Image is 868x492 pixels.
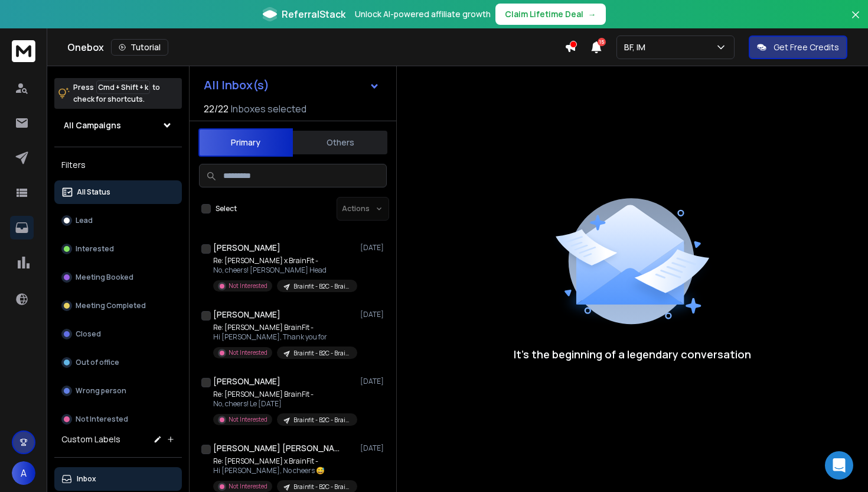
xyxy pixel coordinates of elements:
[54,322,182,346] button: Closed
[213,466,355,475] p: Hi [PERSON_NAME], No cheers 😅
[96,80,150,94] span: Cmd + Shift + k
[624,41,650,53] p: BF, IM
[12,461,35,485] button: A
[848,7,863,35] button: Close banner
[54,407,182,431] button: Not Interested
[774,41,839,53] p: Get Free Credits
[213,242,280,254] h1: [PERSON_NAME]
[825,451,853,480] div: Open Intercom Messenger
[54,266,182,289] button: Meeting Booked
[213,332,355,342] p: Hi [PERSON_NAME], Thank you for
[54,379,182,403] button: Wrong person
[194,73,389,97] button: All Inbox(s)
[514,346,751,362] p: It’s the beginning of a legendary conversation
[588,8,596,20] span: →
[54,180,182,204] button: All Status
[76,329,101,339] p: Closed
[54,467,182,491] button: Inbox
[64,119,121,131] h1: All Campaigns
[229,482,267,491] p: Not Interested
[749,35,847,59] button: Get Free Credits
[76,244,114,254] p: Interested
[213,376,280,387] h1: [PERSON_NAME]
[213,256,355,266] p: Re: [PERSON_NAME] x BrainFit -
[229,415,267,424] p: Not Interested
[54,209,182,232] button: Lead
[213,323,355,332] p: Re: [PERSON_NAME] BrainFit -
[54,114,182,137] button: All Campaigns
[111,39,168,56] button: Tutorial
[76,386,126,396] p: Wrong person
[213,390,355,399] p: Re: [PERSON_NAME] BrainFit -
[213,266,355,275] p: No, cheers! [PERSON_NAME] Head
[282,7,345,21] span: ReferralStack
[213,457,355,466] p: Re: [PERSON_NAME] x BrainFit -
[360,243,387,253] p: [DATE]
[204,79,269,91] h1: All Inbox(s)
[213,442,343,454] h1: [PERSON_NAME] [PERSON_NAME]
[360,444,387,453] p: [DATE]
[293,130,387,156] button: Others
[231,102,306,116] h3: Inboxes selected
[198,128,293,157] button: Primary
[76,216,93,225] p: Lead
[73,82,160,105] p: Press to check for shortcuts.
[213,399,355,409] p: No, cheers! Le [DATE]
[355,8,491,20] p: Unlock AI-powered affiliate growth
[229,281,267,290] p: Not Interested
[204,102,229,116] span: 22 / 22
[54,351,182,374] button: Out of office
[293,282,350,291] p: Brainfit - B2C - Brain Battery - EU
[67,39,564,56] div: Onebox
[61,433,120,445] h3: Custom Labels
[76,301,146,310] p: Meeting Completed
[54,157,182,173] h3: Filters
[293,416,350,425] p: Brainfit - B2C - Brain Battery - EU
[216,204,237,213] label: Select
[598,38,606,46] span: 15
[360,377,387,386] p: [DATE]
[54,294,182,318] button: Meeting Completed
[76,415,128,424] p: Not Interested
[77,474,96,484] p: Inbox
[76,273,133,282] p: Meeting Booked
[293,349,350,358] p: Brainfit - B2C - Brain Battery - EU
[77,187,110,197] p: All Status
[360,310,387,319] p: [DATE]
[229,348,267,357] p: Not Interested
[495,4,606,25] button: Claim Lifetime Deal→
[213,309,280,321] h1: [PERSON_NAME]
[293,483,350,491] p: Brainfit - B2C - Brain Battery - EU
[76,358,119,367] p: Out of office
[54,237,182,261] button: Interested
